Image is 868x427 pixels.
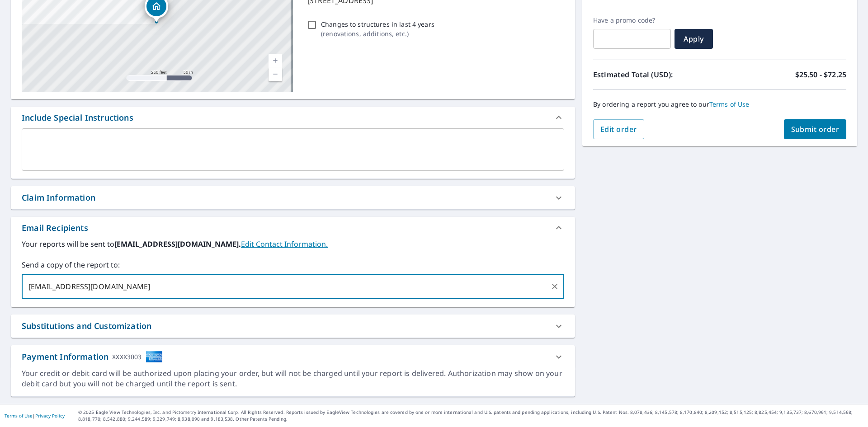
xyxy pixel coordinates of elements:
a: Terms of Use [709,100,750,108]
div: Claim Information [11,186,575,209]
a: Privacy Policy [35,413,65,419]
div: Claim Information [22,192,95,204]
span: Apply [682,34,706,44]
img: cardImage [146,351,163,363]
div: Substitutions and Customization [11,314,575,338]
p: Changes to structures in last 4 years [321,19,434,29]
a: Current Level 17, Zoom In [269,54,282,67]
div: Email Recipients [11,217,575,239]
p: By ordering a report you agree to our [593,100,846,108]
a: EditContactInfo [241,239,328,249]
button: Clear [548,280,561,293]
div: Email Recipients [22,222,88,234]
div: Payment InformationXXXX3003cardImage [11,345,575,368]
p: © 2025 Eagle View Technologies, Inc. and Pictometry International Corp. All Rights Reserved. Repo... [78,409,863,422]
label: Send a copy of the report to: [22,259,564,270]
p: ( renovations, additions, etc. ) [321,29,434,38]
a: Terms of Use [5,413,33,419]
label: Have a promo code? [593,16,671,24]
div: Your credit or debit card will be authorized upon placing your order, but will not be charged unt... [22,368,564,389]
div: Substitutions and Customization [22,320,151,332]
span: Edit order [600,124,637,134]
p: | [5,413,65,418]
div: Include Special Instructions [22,112,133,124]
a: Current Level 17, Zoom Out [269,67,282,81]
div: Payment Information [22,351,163,363]
label: Your reports will be sent to [22,239,564,249]
div: XXXX3003 [112,351,142,363]
b: [EMAIL_ADDRESS][DOMAIN_NAME]. [114,239,241,249]
button: Apply [675,29,713,49]
p: Estimated Total (USD): [593,69,720,80]
button: Submit order [784,119,847,139]
button: Edit order [593,119,644,139]
p: $25.50 - $72.25 [795,69,846,80]
div: Include Special Instructions [11,107,575,128]
span: Submit order [791,124,840,134]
